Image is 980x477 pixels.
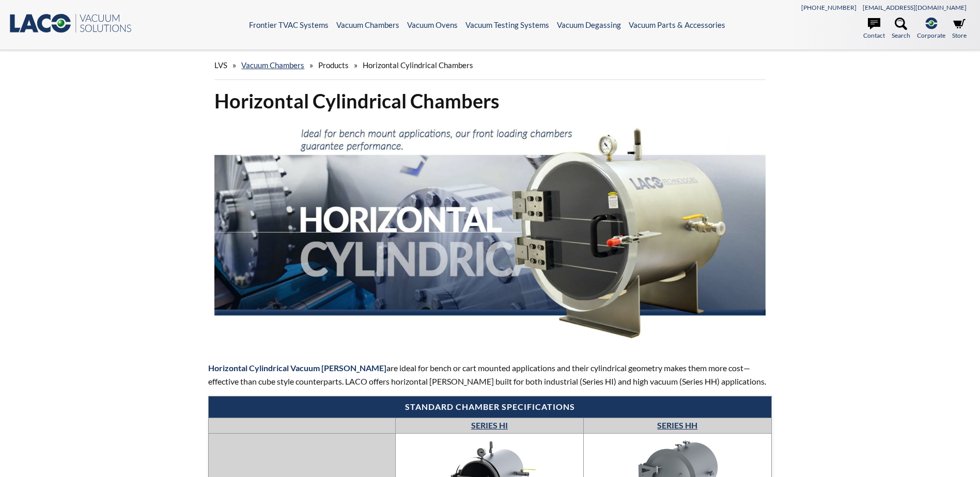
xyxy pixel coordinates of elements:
span: Horizontal Cylindrical Chambers [363,60,473,70]
a: Vacuum Chambers [241,60,304,70]
a: Store [952,18,967,40]
a: Vacuum Testing Systems [465,20,549,29]
div: » » » [214,51,765,80]
p: are ideal for bench or cart mounted applications and their cylindrical geometry makes them more c... [208,361,771,388]
strong: Horizontal Cylindrical Vacuum [PERSON_NAME] [208,363,386,373]
span: LVS [214,60,227,70]
a: [PHONE_NUMBER] [801,4,857,11]
a: Vacuum Parts & Accessories [629,20,725,29]
img: Horizontal Cylindrical header [214,122,765,342]
a: Vacuum Ovens [407,20,458,29]
a: Contact [863,18,885,40]
span: Products [318,60,349,70]
a: Search [892,18,910,40]
span: Corporate [917,30,945,40]
a: SERIES HH [657,420,697,430]
a: Vacuum Chambers [336,20,399,29]
a: Frontier TVAC Systems [249,20,329,29]
a: Vacuum Degassing [557,20,621,29]
a: [EMAIL_ADDRESS][DOMAIN_NAME] [863,4,967,11]
h4: Standard chamber specifications [214,402,766,412]
a: SERIES HI [471,420,508,430]
h1: Horizontal Cylindrical Chambers [214,88,765,114]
